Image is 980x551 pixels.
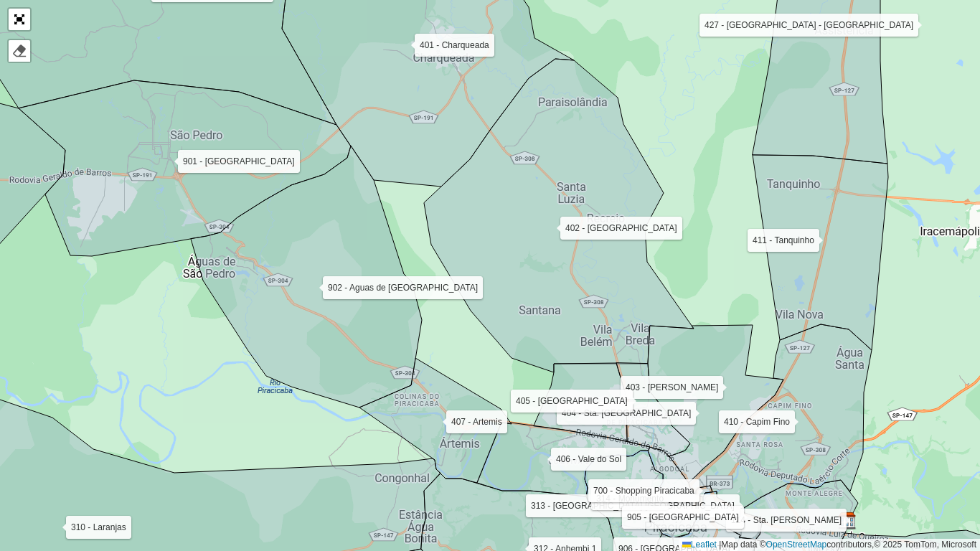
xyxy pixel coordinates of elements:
[838,512,857,530] img: Marker
[766,540,827,550] a: OpenStreetMap
[682,540,717,550] a: Leaflet
[719,540,721,550] span: |
[9,9,30,30] a: Abrir mapa em tela cheia
[9,40,30,62] div: Remover camada(s)
[679,539,980,551] div: Map data © contributors,© 2025 TomTom, Microsoft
